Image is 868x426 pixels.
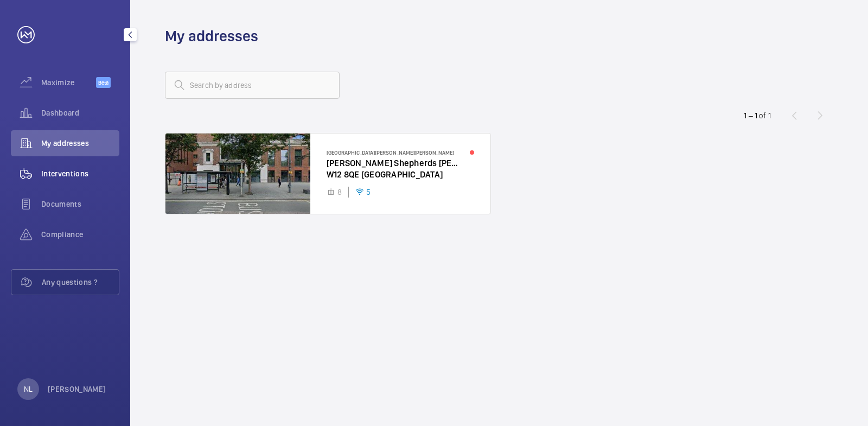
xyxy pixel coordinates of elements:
span: Compliance [41,229,119,240]
span: Any questions ? [42,277,119,288]
span: Maximize [41,77,96,88]
span: Documents [41,199,119,209]
input: Search by address [165,72,340,99]
div: 1 – 1 of 1 [744,110,771,121]
span: Interventions [41,168,119,179]
h1: My addresses [165,26,258,46]
span: Dashboard [41,107,119,118]
p: NL [24,384,33,395]
span: Beta [96,77,111,88]
p: [PERSON_NAME] [48,384,106,395]
span: My addresses [41,138,119,149]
